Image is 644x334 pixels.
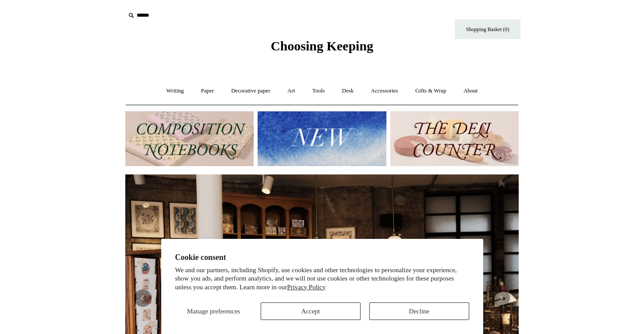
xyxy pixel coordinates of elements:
a: Decorative paper [223,79,278,103]
img: New.jpg__PID:f73bdf93-380a-4a35-bcfe-7823039498e1 [258,111,386,166]
a: Privacy Policy [287,284,326,291]
button: Previous [134,289,152,307]
a: About [456,79,486,103]
a: Accessories [363,79,406,103]
a: Desk [334,79,362,103]
a: Gifts & Wrap [407,79,454,103]
img: The Deli Counter [390,111,519,166]
a: Writing [159,79,192,103]
button: Accept [261,302,361,320]
span: Manage preferences [187,308,240,315]
button: Next [492,289,510,307]
span: Choosing Keeping [271,39,373,53]
a: Tools [304,79,333,103]
button: Manage preferences [175,302,252,320]
p: We and our partners, including Shopify, use cookies and other technologies to personalize your ex... [175,266,469,292]
a: Choosing Keeping [271,46,373,52]
a: Shopping Basket (0) [455,19,520,39]
img: 202302 Composition ledgers.jpg__PID:69722ee6-fa44-49dd-a067-31375e5d54ec [125,111,254,166]
h2: Cookie consent [175,253,469,262]
button: Decline [369,302,469,320]
a: Paper [193,79,222,103]
a: Art [280,79,303,103]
